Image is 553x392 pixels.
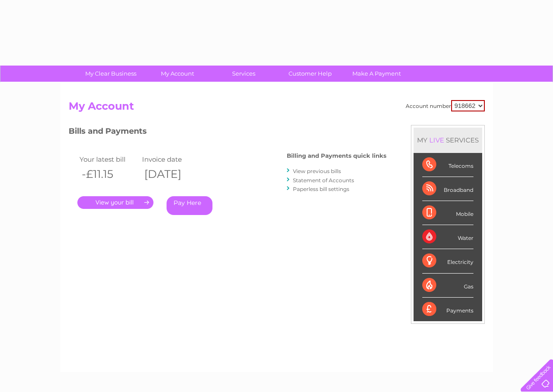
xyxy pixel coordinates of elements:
[422,177,473,201] div: Broadband
[341,66,413,82] a: Make A Payment
[422,201,473,225] div: Mobile
[140,153,203,165] td: Invoice date
[422,274,473,298] div: Gas
[428,136,446,144] div: LIVE
[140,165,203,183] th: [DATE]
[77,153,140,165] td: Your latest bill
[293,177,354,184] a: Statement of Accounts
[422,249,473,273] div: Electricity
[274,66,346,82] a: Customer Help
[141,66,213,82] a: My Account
[77,165,140,183] th: -£11.15
[69,100,485,117] h2: My Account
[208,66,280,82] a: Services
[414,128,482,153] div: MY SERVICES
[167,196,212,215] a: Pay Here
[287,153,386,159] h4: Billing and Payments quick links
[293,186,349,192] a: Paperless bill settings
[406,100,485,111] div: Account number
[75,66,147,82] a: My Clear Business
[69,125,386,140] h3: Bills and Payments
[77,196,153,209] a: .
[293,168,341,174] a: View previous bills
[422,225,473,249] div: Water
[422,153,473,177] div: Telecoms
[422,298,473,321] div: Payments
